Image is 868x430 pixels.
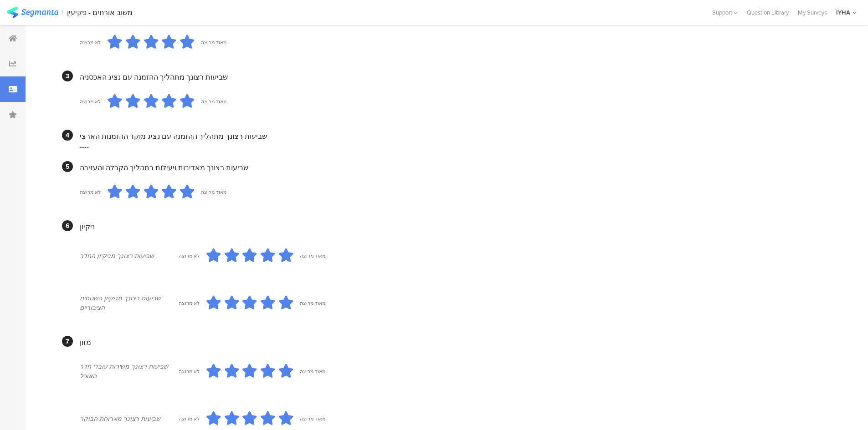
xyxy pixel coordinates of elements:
div: Support [712,5,738,20]
div: מזון [80,337,825,348]
div: לא מרוצה [179,368,200,375]
div: משוב אורחים - פקיעין [67,8,133,17]
div: שביעות רצונך מתהליך ההזמנה עם נציג האכסניה [80,72,825,82]
div: 5 [62,161,73,172]
div: לא מרוצה [179,252,200,259]
div: 6 [62,220,73,231]
div: שביעות רצונך משירות עובדי חדר האוכל [80,362,179,381]
div: שביעות רצונך מאדיבות ויעילות בתהליך הקבלה והעזיבה [80,162,825,173]
div: לא מרוצה [179,415,200,422]
div: | [62,7,63,18]
div: מאוד מרוצה [201,98,226,105]
div: מאוד מרוצה [300,415,325,422]
div: ניקיון [80,222,825,232]
div: שביעות רצונך מניקיון השטחים הציבוריים [80,293,179,313]
div: מאוד מרוצה [300,299,325,307]
div: 7 [62,336,73,347]
div: ---- [80,142,825,152]
div: שביעות רצונך מתהליך ההזמנה עם נציג מוקד ההזמנות הארצי [80,131,825,142]
img: segmanta logo [7,7,58,18]
div: שביעות רצונך מניקיון החדר [80,251,179,261]
div: IYHA [836,8,850,17]
a: My Surveys [793,8,832,17]
div: מאוד מרוצה [300,252,325,259]
div: לא מרוצה [179,299,200,307]
div: מאוד מרוצה [201,39,226,46]
div: שביעות רצונך מארוחת הבוקר [80,414,179,424]
div: לא מרוצה [80,98,101,105]
div: מאוד מרוצה [300,368,325,375]
div: מאוד מרוצה [201,188,226,196]
div: לא מרוצה [80,39,101,46]
div: לא מרוצה [80,188,101,196]
div: 3 [62,71,73,81]
a: Question Library [742,8,793,17]
div: 4 [62,130,73,141]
